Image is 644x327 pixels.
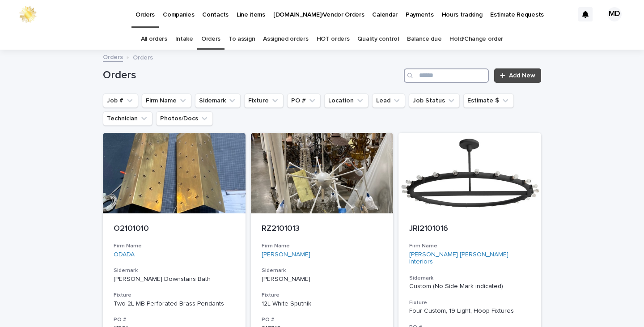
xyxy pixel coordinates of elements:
button: Lead [372,93,405,108]
a: All orders [141,29,167,50]
a: Assigned orders [263,29,308,50]
span: Add New [509,72,535,79]
p: Orders [133,52,153,62]
p: JRI2101016 [409,224,530,234]
a: Quality control [357,29,398,50]
a: ODADA [114,251,135,259]
button: Photos/Docs [156,111,213,126]
p: RZ2101013 [262,224,383,234]
button: PO # [287,93,321,108]
div: 12L White Sputnik [262,300,383,308]
h3: Firm Name [262,242,383,250]
h1: Orders [103,69,400,82]
h3: Fixture [262,292,383,299]
h3: PO # [114,316,235,323]
button: Fixture [244,93,284,108]
img: 0ffKfDbyRa2Iv8hnaAqg [18,5,38,23]
p: Custom (No Side Mark indicated) [409,283,530,290]
h3: Sidemark [262,267,383,274]
div: MD [607,7,622,21]
a: Hold/Change order [449,29,503,50]
h3: Fixture [409,299,530,306]
a: To assign [229,29,255,50]
a: Add New [494,68,541,83]
div: Two 2L MB Perforated Brass Pendants [114,300,235,308]
a: [PERSON_NAME] [PERSON_NAME] Interiors [409,251,530,266]
p: [PERSON_NAME] Downstairs Bath [114,276,235,283]
p: [PERSON_NAME] [262,276,383,283]
a: HOT orders [317,29,350,50]
a: Orders [103,51,123,62]
button: Sidemark [195,93,241,108]
a: Intake [175,29,193,50]
p: O2101010 [114,224,235,234]
button: Firm Name [142,93,191,108]
button: Estimate $ [463,93,514,108]
input: Search [404,68,489,83]
button: Technician [103,111,153,126]
h3: Firm Name [114,242,235,250]
button: Location [324,93,369,108]
h3: Fixture [114,292,235,299]
h3: Firm Name [409,242,530,250]
h3: Sidemark [114,267,235,274]
a: [PERSON_NAME] [262,251,310,259]
a: Balance due [407,29,442,50]
h3: PO # [262,316,383,323]
h3: Sidemark [409,275,530,282]
div: Four Custom, 19 Light, Hoop Fixtures [409,307,530,315]
button: Job # [103,93,138,108]
button: Job Status [409,93,460,108]
a: Orders [201,29,220,50]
